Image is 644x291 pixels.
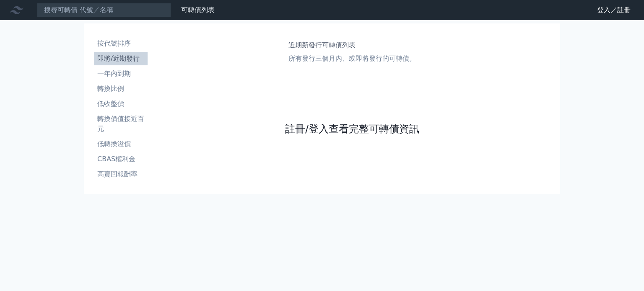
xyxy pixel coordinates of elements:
li: 一年內到期 [94,69,148,79]
a: 低收盤價 [94,97,148,111]
a: 按代號排序 [94,37,148,50]
a: 高賣回報酬率 [94,167,148,181]
a: 註冊/登入查看完整可轉債資訊 [285,122,419,136]
a: 轉換比例 [94,82,148,95]
li: 低收盤價 [94,99,148,109]
li: 按代號排序 [94,39,148,49]
a: 低轉換溢價 [94,137,148,151]
a: CBAS權利金 [94,152,148,166]
li: 轉換價值接近百元 [94,114,148,134]
input: 搜尋可轉債 代號／名稱 [37,3,171,17]
li: 轉換比例 [94,84,148,94]
p: 所有發行三個月內、或即將發行的可轉債。 [288,54,416,64]
a: 登入／註冊 [590,3,637,17]
a: 即將/近期發行 [94,52,148,65]
a: 一年內到期 [94,67,148,80]
li: 高賣回報酬率 [94,169,148,179]
li: 低轉換溢價 [94,139,148,149]
li: CBAS權利金 [94,154,148,164]
h1: 近期新發行可轉債列表 [288,40,416,50]
a: 轉換價值接近百元 [94,112,148,136]
a: 可轉債列表 [181,6,215,14]
li: 即將/近期發行 [94,54,148,64]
